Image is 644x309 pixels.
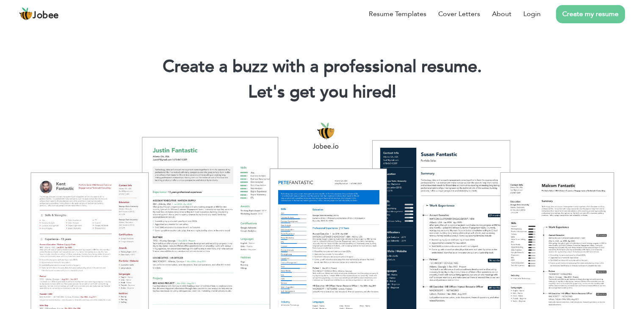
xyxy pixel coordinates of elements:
[369,9,426,19] a: Resume Templates
[492,9,511,19] a: About
[19,7,59,21] a: Jobee
[19,7,33,21] img: jobee.io
[13,56,631,78] h1: Create a buzz with a professional resume.
[290,80,396,104] span: get you hired!
[556,5,625,23] a: Create my resume
[13,81,631,103] h2: Let's
[33,11,59,20] span: Jobee
[392,80,396,104] span: |
[523,9,541,19] a: Login
[438,9,480,19] a: Cover Letters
